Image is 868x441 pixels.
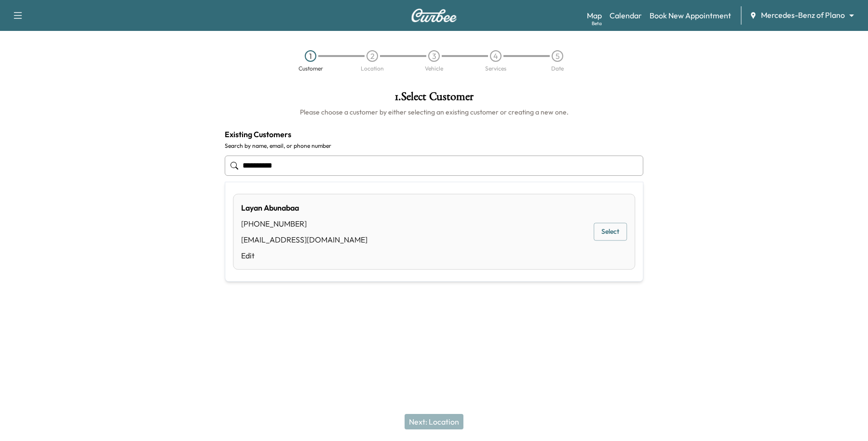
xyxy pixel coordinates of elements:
[552,50,563,62] div: 5
[225,107,643,117] h6: Please choose a customer by either selecting an existing customer or creating a new one.
[305,50,316,62] div: 1
[761,10,845,21] span: Mercedes-Benz of Plano
[610,10,642,21] a: Calendar
[650,10,731,21] a: Book New Appointment
[428,50,440,62] div: 3
[225,128,643,140] h4: Existing Customers
[594,223,627,241] button: Select
[551,66,564,71] div: Date
[587,10,602,21] a: MapBeta
[485,66,506,71] div: Services
[366,50,378,62] div: 2
[241,250,367,261] a: Edit
[225,142,643,150] label: Search by name, email, or phone number
[361,66,384,71] div: Location
[241,234,367,245] div: [EMAIL_ADDRESS][DOMAIN_NAME]
[241,202,367,213] div: Layan Abunabaa
[225,91,643,107] h1: 1 . Select Customer
[592,20,602,27] div: Beta
[298,66,323,71] div: Customer
[411,9,457,22] img: Curbee Logo
[425,66,443,71] div: Vehicle
[241,218,367,229] div: [PHONE_NUMBER]
[490,50,502,62] div: 4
